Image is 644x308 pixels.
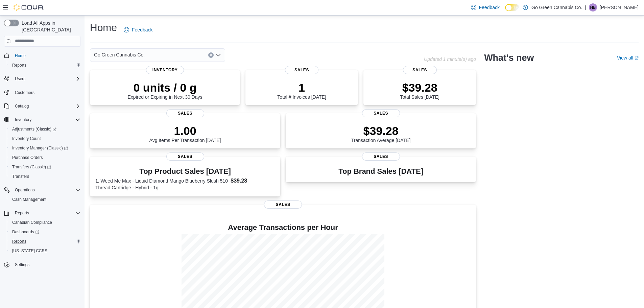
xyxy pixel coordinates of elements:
[12,174,29,179] span: Transfers
[216,52,221,58] button: Open list of options
[12,75,80,83] span: Users
[9,228,80,236] span: Dashboards
[12,88,80,97] span: Customers
[208,52,214,58] button: Clear input
[362,109,400,117] span: Sales
[9,228,42,236] a: Dashboards
[14,4,44,11] img: Cova
[12,75,28,83] button: Users
[128,81,202,94] p: 0 units / 0 g
[1,88,83,97] button: Customers
[277,81,326,100] div: Total # Invoices [DATE]
[4,48,80,287] nav: Complex example
[7,246,83,256] button: [US_STATE] CCRS
[12,52,28,60] a: Home
[285,66,319,74] span: Sales
[9,125,59,133] a: Adjustments (Classic)
[9,172,32,181] a: Transfers
[400,81,439,100] div: Total Sales [DATE]
[166,109,204,117] span: Sales
[12,209,32,217] button: Reports
[531,3,582,11] p: Go Green Cannabis Co.
[15,187,35,193] span: Operations
[264,200,302,209] span: Sales
[15,103,29,109] span: Catalog
[7,227,83,237] a: Dashboards
[12,248,47,254] span: [US_STATE] CCRS
[9,172,80,181] span: Transfers
[7,134,83,143] button: Inventory Count
[9,163,54,171] a: Transfers (Classic)
[9,144,71,152] a: Inventory Manager (Classic)
[7,124,83,134] a: Adjustments (Classic)
[484,52,534,63] h2: What's new
[1,74,83,84] button: Users
[12,197,46,202] span: Cash Management
[351,124,411,143] div: Transaction Average [DATE]
[15,262,29,267] span: Settings
[1,260,83,269] button: Settings
[12,51,80,60] span: Home
[12,186,38,194] button: Operations
[400,81,439,94] p: $39.28
[9,163,80,171] span: Transfers (Classic)
[1,51,83,61] button: Home
[15,76,25,81] span: Users
[95,223,471,232] h4: Average Transactions per Hour
[12,126,56,132] span: Adjustments (Classic)
[12,116,80,124] span: Inventory
[9,195,80,204] span: Cash Management
[15,117,31,122] span: Inventory
[9,153,46,162] a: Purchase Orders
[128,81,202,100] div: Expired or Expiring in Next 30 Days
[338,167,423,175] h3: Top Brand Sales [DATE]
[505,4,519,11] input: Dark Mode
[231,177,275,185] dd: $39.28
[7,172,83,181] button: Transfers
[590,3,596,11] span: HB
[12,260,80,269] span: Settings
[277,81,326,94] p: 1
[9,218,55,227] a: Canadian Compliance
[351,124,411,138] p: $39.28
[121,23,155,37] a: Feedback
[585,3,586,11] p: |
[403,66,437,74] span: Sales
[12,102,80,110] span: Catalog
[9,135,44,143] a: Inventory Count
[15,53,26,58] span: Home
[9,247,80,255] span: Washington CCRS
[12,239,26,244] span: Reports
[12,261,32,269] a: Settings
[1,115,83,124] button: Inventory
[19,20,80,33] span: Load All Apps in [GEOGRAPHIC_DATA]
[132,26,152,33] span: Feedback
[12,209,80,217] span: Reports
[90,21,117,34] h1: Home
[95,167,275,175] h3: Top Product Sales [DATE]
[589,3,597,11] div: Hugo Bouchard
[9,237,29,245] a: Reports
[95,177,228,191] dt: 1. Weed Me Max - Liquid Diamond Mango Blueberry Slush 510 Thread Cartridge - Hybrid - 1g
[149,124,221,143] div: Avg Items Per Transaction [DATE]
[479,4,500,11] span: Feedback
[15,210,29,216] span: Reports
[12,102,31,110] button: Catalog
[15,90,34,95] span: Customers
[9,195,49,204] a: Cash Management
[12,136,41,141] span: Inventory Count
[12,220,52,225] span: Canadian Compliance
[166,152,204,161] span: Sales
[635,56,639,60] svg: External link
[9,144,80,152] span: Inventory Manager (Classic)
[7,237,83,246] button: Reports
[1,101,83,111] button: Catalog
[7,162,83,172] a: Transfers (Classic)
[12,145,68,151] span: Inventory Manager (Classic)
[12,116,34,124] button: Inventory
[12,89,37,97] a: Customers
[9,125,80,133] span: Adjustments (Classic)
[600,3,639,11] p: [PERSON_NAME]
[617,55,639,61] a: View allExternal link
